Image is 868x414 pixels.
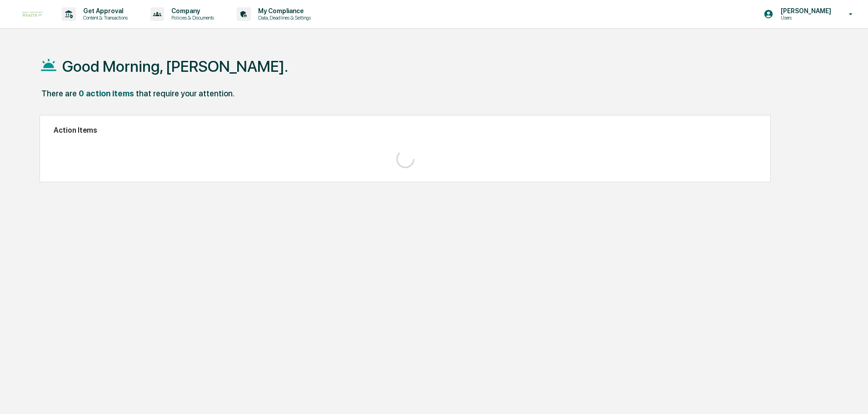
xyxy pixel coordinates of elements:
[62,57,288,75] h1: Good Morning, [PERSON_NAME].
[79,89,134,98] div: 0 action items
[164,15,219,21] p: Policies & Documents
[41,89,77,98] div: There are
[76,7,132,15] p: Get Approval
[773,15,836,21] p: Users
[136,89,234,98] div: that require your attention.
[773,7,836,15] p: [PERSON_NAME]
[164,7,219,15] p: Company
[76,15,132,21] p: Content & Transactions
[54,126,757,135] h2: Action Items
[251,15,315,21] p: Data, Deadlines & Settings
[22,11,44,17] img: logo
[251,7,315,15] p: My Compliance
